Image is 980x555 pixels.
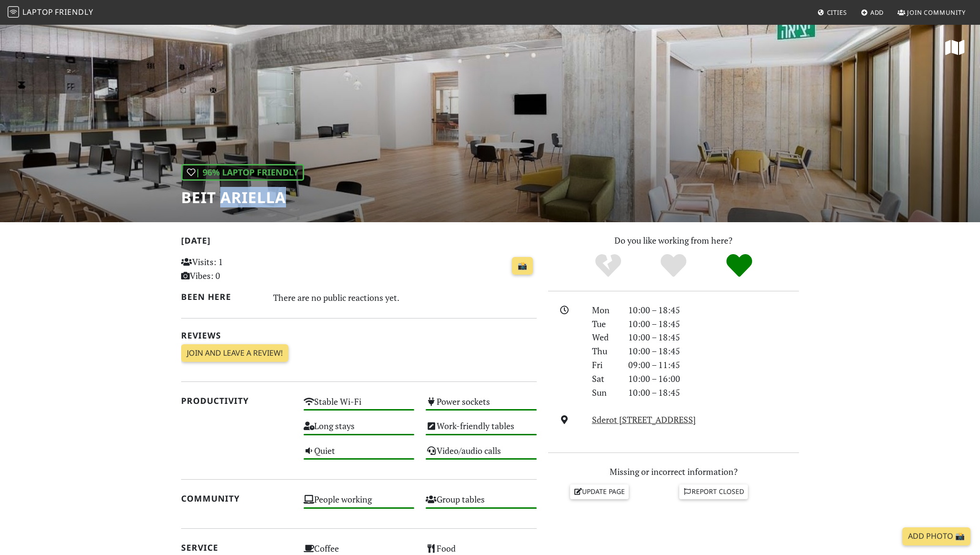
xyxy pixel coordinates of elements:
[512,257,533,275] a: 📸
[298,394,420,418] div: Stable Wi-Fi
[181,236,537,249] h2: [DATE]
[298,492,420,516] div: People working
[8,6,19,18] img: LaptopFriendly
[814,4,851,21] a: Cities
[181,188,304,206] h1: Beit Ariella
[586,303,623,317] div: Mon
[706,253,772,279] div: Definitely!
[623,303,805,317] div: 10:00 – 18:45
[181,493,292,504] h2: Community
[586,317,623,331] div: Tue
[420,394,542,418] div: Power sockets
[623,330,805,344] div: 10:00 – 18:45
[575,253,641,279] div: No
[827,8,847,17] span: Cities
[586,372,623,386] div: Sat
[181,164,304,181] div: | 96% Laptop Friendly
[181,396,292,406] h2: Productivity
[548,234,799,247] p: Do you like working from here?
[641,253,706,279] div: Yes
[273,290,537,305] div: There are no public reactions yet.
[55,7,93,17] span: Friendly
[298,418,420,442] div: Long stays
[623,372,805,386] div: 10:00 – 16:00
[181,330,537,340] h2: Reviews
[623,344,805,358] div: 10:00 – 18:45
[181,292,262,302] h2: Been here
[181,543,292,553] h2: Service
[548,465,799,479] p: Missing or incorrect information?
[420,443,542,467] div: Video/audio calls
[902,527,970,545] a: Add Photo 📸
[181,344,288,362] a: Join and leave a review!
[181,255,292,283] p: Visits: 1 Vibes: 0
[586,358,623,372] div: Fri
[623,317,805,331] div: 10:00 – 18:45
[586,330,623,344] div: Wed
[420,418,542,442] div: Work-friendly tables
[907,8,966,17] span: Join Community
[623,386,805,400] div: 10:00 – 18:45
[679,484,748,499] a: Report closed
[570,484,629,499] a: Update page
[894,4,970,21] a: Join Community
[8,4,93,21] a: LaptopFriendly LaptopFriendly
[857,4,888,21] a: Add
[586,344,623,358] div: Thu
[870,8,884,17] span: Add
[298,443,420,467] div: Quiet
[592,414,696,425] a: Sderot [STREET_ADDRESS]
[623,358,805,372] div: 09:00 – 11:45
[586,386,623,400] div: Sun
[420,492,542,516] div: Group tables
[22,7,53,17] span: Laptop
